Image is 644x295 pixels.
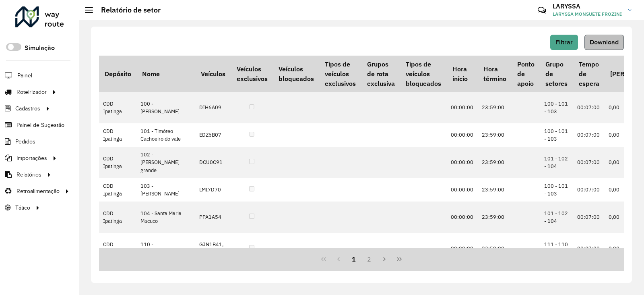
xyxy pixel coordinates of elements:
th: Tempo de espera [573,56,605,92]
td: CDD Ipatinga [99,123,136,147]
td: 00:07:00 [573,202,605,233]
td: 00:07:00 [573,147,605,178]
td: 00:00:00 [447,147,478,178]
th: Veículos bloqueados [273,56,319,92]
td: 00:00:00 [447,123,478,147]
td: 23:59:00 [478,123,512,147]
td: GJN1B41, LLN5D23 [195,233,231,264]
span: Tático [15,204,30,212]
h2: Relatório de setor [93,6,161,15]
th: Veículos [195,56,231,92]
td: 110 - [PERSON_NAME] [136,233,195,264]
th: Ponto de apoio [512,56,540,92]
td: 100 - 101 - 103 [540,123,573,147]
td: 100 - 101 - 103 [540,178,573,202]
th: Grupos de rota exclusiva [361,56,400,92]
button: Filtrar [550,35,578,50]
a: Contato Rápido [533,2,551,19]
span: Painel [17,71,32,80]
button: 1 [346,251,361,267]
td: CDD Ipatinga [99,178,136,202]
span: Importações [17,154,47,162]
th: Depósito [99,56,136,92]
span: Painel de Sugestão [17,121,64,129]
td: CDD Ipatinga [99,92,136,123]
span: Relatórios [17,170,41,179]
td: 101 - Timóteo Cachoeiro do vale [136,123,195,147]
td: 00:00:00 [447,233,478,264]
td: 101 - 102 - 104 [540,202,573,233]
span: LARYSSA MONSUETE FROZINI [553,10,622,18]
th: Hora término [478,56,512,92]
td: DCU0C91 [195,147,231,178]
td: EDZ6B07 [195,123,231,147]
span: Download [590,39,619,46]
button: Last Page [392,251,407,267]
td: 00:00:00 [447,92,478,123]
td: 00:07:00 [573,233,605,264]
td: LMI7D70 [195,178,231,202]
td: 00:00:00 [447,178,478,202]
th: Tipos de veículos bloqueados [400,56,446,92]
button: Download [584,35,624,50]
label: Simulação [25,43,55,53]
td: CDD Ipatinga [99,202,136,233]
td: 23:59:00 [478,233,512,264]
td: PPA1A54 [195,202,231,233]
td: 23:59:00 [478,92,512,123]
td: 23:59:00 [478,202,512,233]
th: Veículos exclusivos [231,56,273,92]
td: 00:00:00 [447,202,478,233]
td: 100 - [PERSON_NAME] [136,92,195,123]
button: 2 [361,251,377,267]
td: 111 - 110 - 901 [540,233,573,264]
td: 00:07:00 [573,92,605,123]
td: DIH6A09 [195,92,231,123]
h3: LARYSSA [553,2,622,10]
th: Hora início [447,56,478,92]
td: 23:59:00 [478,178,512,202]
td: 102 - [PERSON_NAME] grande [136,147,195,178]
td: 103 - [PERSON_NAME] [136,178,195,202]
th: Nome [136,56,195,92]
td: 23:59:00 [478,147,512,178]
th: Tipos de veículos exclusivos [320,56,361,92]
td: 101 - 102 - 104 [540,147,573,178]
span: Retroalimentação [17,187,60,195]
td: CDD Ipatinga [99,147,136,178]
td: 00:07:00 [573,178,605,202]
td: 100 - 101 - 103 [540,92,573,123]
span: Pedidos [15,137,35,146]
td: 00:07:00 [573,123,605,147]
span: Cadastros [15,104,40,113]
span: Filtrar [555,39,573,46]
span: Roteirizador [17,88,47,96]
th: Grupo de setores [540,56,573,92]
td: 104 - Santa Maria Macuco [136,202,195,233]
td: CDD Ipatinga [99,233,136,264]
button: Next Page [377,251,392,267]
